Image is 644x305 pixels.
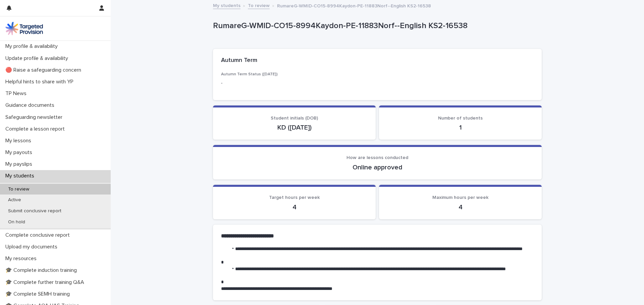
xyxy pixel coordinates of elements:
p: My payslips [3,161,38,167]
p: Active [3,197,26,203]
p: 🔴 Raise a safeguarding concern [3,67,87,73]
p: Helpful hints to share with YP [3,79,79,85]
p: KD ([DATE]) [221,124,368,132]
p: RumareG-WMID-CO15-8994Kaydon-PE-11883Norf--English KS2-16538 [277,2,431,9]
p: Online approved [221,163,534,171]
p: My lessons [3,138,37,144]
span: Student initials (DOB) [271,116,318,121]
p: On hold [3,219,31,225]
p: Complete a lesson report [3,126,70,132]
p: Safeguarding newsletter [3,114,68,121]
img: M5nRWzHhSzIhMunXDL62 [5,22,43,35]
p: My profile & availability [3,43,63,50]
p: My students [3,173,40,179]
span: How are lessons conducted [346,155,408,160]
p: RumareG-WMID-CO15-8994Kaydon-PE-11883Norf--English KS2-16538 [213,21,539,31]
p: My payouts [3,149,38,156]
span: Maximum hours per week [432,195,488,200]
p: Guidance documents [3,102,60,108]
a: To review [248,1,270,9]
p: 🎓 Complete SEMH training [3,291,75,297]
p: Submit conclusive report [3,208,67,214]
span: Autumn Term Status ([DATE]) [221,72,278,76]
p: 1 [387,124,534,132]
a: My students [213,1,240,9]
h2: Autumn Term [221,57,257,64]
p: TP News [3,90,32,97]
span: Target hours per week [269,195,320,200]
p: To review [3,186,35,192]
p: My resources [3,255,42,262]
p: Complete conclusive report [3,232,75,238]
p: Update profile & availability [3,55,73,62]
p: 🎓 Complete further training Q&A [3,279,90,286]
span: Number of students [438,116,483,121]
p: 🎓 Complete induction training [3,267,82,274]
p: Upload my documents [3,244,63,250]
p: - [221,80,320,87]
p: 4 [387,203,534,211]
p: 4 [221,203,368,211]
